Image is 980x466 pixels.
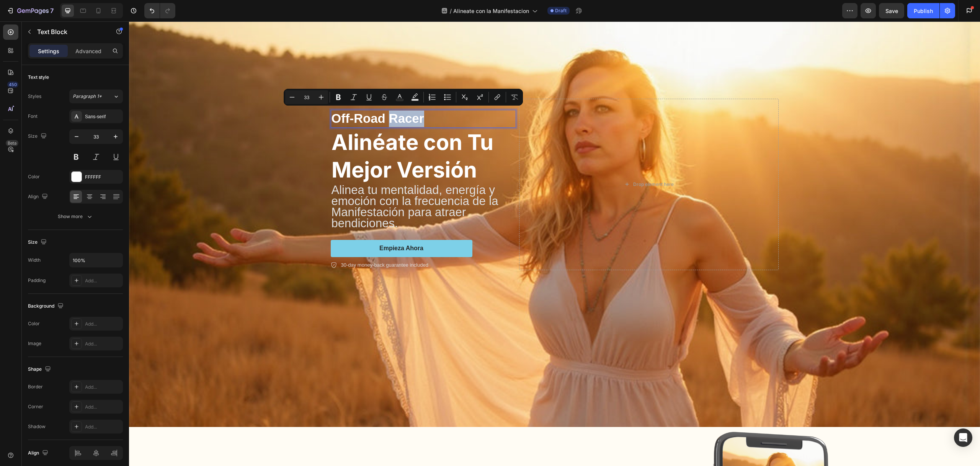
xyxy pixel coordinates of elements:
div: Open Intercom Messenger [954,429,972,447]
span: Save [885,8,898,14]
p: Off-Road Racer [203,89,386,106]
div: Add... [85,404,121,411]
div: FFFFFF [85,174,121,181]
button: Save [879,3,904,18]
button: Publish [907,3,939,18]
div: Size [28,131,48,142]
div: Padding [28,277,46,284]
div: Add... [85,384,121,391]
div: Publish [914,7,933,15]
div: Shape [28,364,52,375]
div: Rich Text Editor. Editing area: main [202,88,387,106]
p: 7 [50,6,54,15]
div: Text style [28,74,49,81]
div: Add... [85,341,121,347]
span: Alinea tu mentalidad, energía y emoción con la frecuencia de la Manifestación para atraer bendici... [203,162,369,209]
iframe: Design area [129,21,980,466]
div: Color [28,320,40,327]
p: Advanced [75,47,101,55]
div: Rich Text Editor. Editing area: main [250,223,294,231]
div: Align [28,192,49,202]
div: Editor contextual toolbar [284,89,523,106]
button: Paragraph 1* [69,90,123,103]
div: Align [28,448,50,458]
span: Paragraph 1* [73,93,102,100]
p: Empieza Ahora [250,223,294,231]
div: Add... [85,424,121,430]
div: Styles [28,93,41,100]
div: Drop element here [504,160,545,166]
span: Draft [555,7,567,14]
div: 450 [7,81,18,88]
button: <p>Empieza Ahora</p> [202,218,343,236]
p: Text Block [37,27,102,36]
div: Image [28,340,41,347]
div: Corner [28,403,43,410]
div: Font [28,113,38,120]
span: / [450,7,452,15]
div: Width [28,257,41,264]
p: 30-day money-back guarantee included [212,240,299,248]
p: Settings [38,47,59,55]
div: Shadow [28,423,46,430]
div: Border [28,383,43,390]
div: Sans-serif [85,113,121,120]
input: Auto [70,253,122,267]
div: Show more [58,213,93,220]
div: Color [28,173,40,180]
div: Beta [6,140,18,146]
button: Show more [28,210,123,223]
h2: Alinéate con Tu Mejor Versión [202,106,387,164]
div: Add... [85,321,121,328]
div: Background [28,301,65,311]
span: Alineate con la Manifestacion [453,7,529,15]
p: Rated 4.5/5 Based on 895 Reviews [240,78,318,85]
button: 7 [3,3,57,18]
div: Add... [85,277,121,284]
div: Size [28,237,48,248]
div: Undo/Redo [144,3,175,18]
